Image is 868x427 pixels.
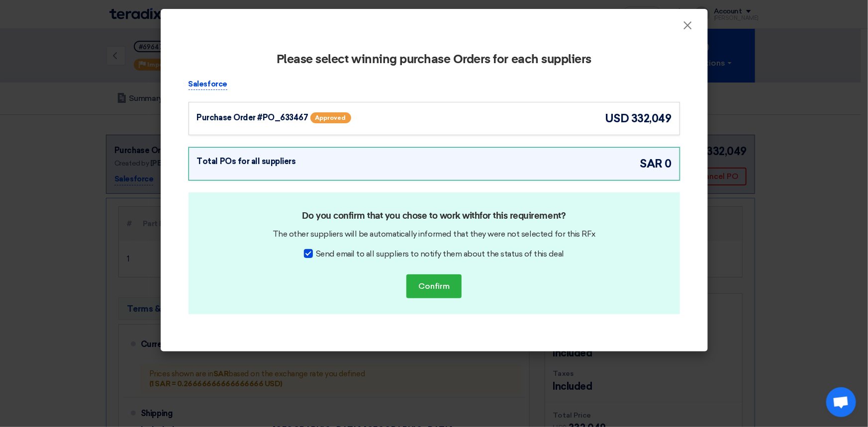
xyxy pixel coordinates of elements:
[640,156,663,172] span: sar
[631,110,672,127] span: 332,049
[197,112,308,124] div: Purchase Order #PO_633467
[665,156,672,172] span: 0
[189,53,680,67] h2: Please select winning purchase Orders for each suppliers
[316,248,564,260] span: Send email to all suppliers to notify them about the status of this deal
[197,156,296,168] div: Total POs for all suppliers
[605,110,629,127] span: usd
[826,387,856,417] a: Open chat
[683,18,693,38] span: ×
[189,79,227,90] p: Salesforce
[204,228,664,240] div: The other suppliers will be automatically informed that they were not selected for this RFx
[675,16,701,36] button: Close
[310,112,351,123] span: Approved
[406,274,462,298] button: Confirm
[209,209,659,223] h2: Do you confirm that you chose to work with for this requirement?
